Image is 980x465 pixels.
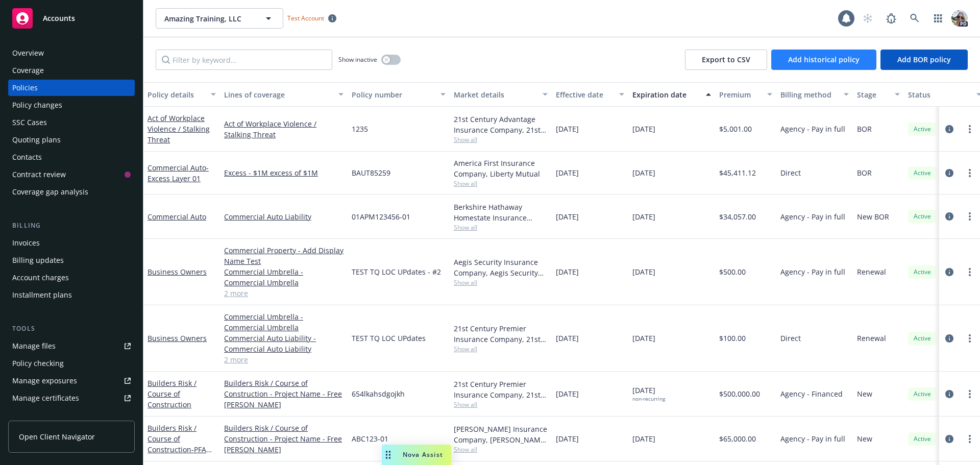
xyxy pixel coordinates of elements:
[454,278,548,287] span: Show all
[719,89,761,100] div: Premium
[912,212,933,221] span: Active
[964,266,976,278] a: more
[912,267,933,277] span: Active
[632,211,655,222] span: [DATE]
[8,149,135,165] a: Contacts
[780,388,843,399] span: Agency - Financed
[556,266,579,277] span: [DATE]
[454,424,548,445] div: [PERSON_NAME] Insurance Company, [PERSON_NAME] Insurance, CRC Group
[12,62,44,79] div: Coverage
[12,114,47,131] div: SSC Cases
[556,124,579,134] span: [DATE]
[148,163,209,183] a: Commercial Auto
[8,45,135,61] a: Overview
[719,211,756,222] span: $34,057.00
[148,89,205,100] div: Policy details
[148,113,210,144] a: Act of Workplace Violence / Stalking Threat
[964,167,976,179] a: more
[12,338,56,354] div: Manage files
[224,211,344,222] a: Commercial Auto Liability
[8,114,135,131] a: SSC Cases
[8,4,135,33] a: Accounts
[8,252,135,268] a: Billing updates
[780,124,845,134] span: Agency - Pay in full
[454,114,548,135] div: 21st Century Advantage Insurance Company, 21st Century Insurance Group, Abacus Insurance Brokers
[454,379,548,400] div: 21st Century Premier Insurance Company, 21st Century Insurance Group, RT Specialty Insurance Serv...
[12,149,42,165] div: Contacts
[12,235,40,251] div: Invoices
[454,89,536,100] div: Market details
[143,82,220,107] button: Policy details
[719,333,746,344] span: $100.00
[220,82,348,107] button: Lines of coverage
[552,82,628,107] button: Effective date
[632,333,655,344] span: [DATE]
[556,333,579,344] span: [DATE]
[880,50,968,70] button: Add BOR policy
[224,423,344,455] a: Builders Risk / Course of Construction - Project Name - Free [PERSON_NAME]
[857,167,872,178] span: BOR
[719,433,756,444] span: $65,000.00
[632,266,655,277] span: [DATE]
[964,123,976,135] a: more
[43,14,75,22] span: Accounts
[224,245,344,266] a: Commercial Property - Add Display Name Test
[857,433,872,444] span: New
[556,388,579,399] span: [DATE]
[12,97,62,113] div: Policy changes
[912,125,933,134] span: Active
[857,333,886,344] span: Renewal
[8,373,135,389] a: Manage exposures
[908,89,970,100] div: Status
[780,89,838,100] div: Billing method
[780,211,845,222] span: Agency - Pay in full
[964,210,976,223] a: more
[224,333,344,354] a: Commercial Auto Liability - Commercial Auto Liability
[556,211,579,222] span: [DATE]
[771,50,876,70] button: Add historical policy
[632,433,655,444] span: [DATE]
[352,266,441,277] span: TEST TQ LOC UPdates - #2
[943,210,955,223] a: circleInformation
[148,267,207,277] a: Business Owners
[382,445,395,465] div: Drag to move
[454,202,548,223] div: Berkshire Hathaway Homestate Insurance Company, Berkshire Hathaway Homestate Companies (BHHC)
[352,433,388,444] span: ABC123-01
[352,333,426,344] span: TEST TQ LOC UPdates
[632,89,700,100] div: Expiration date
[853,82,904,107] button: Stage
[857,89,889,100] div: Stage
[224,118,344,140] a: Act of Workplace Violence / Stalking Threat
[964,433,976,445] a: more
[12,390,79,406] div: Manage certificates
[454,135,548,144] span: Show all
[912,168,933,178] span: Active
[780,333,801,344] span: Direct
[352,167,390,178] span: BAUT85259
[951,10,968,27] img: photo
[352,211,410,222] span: 01APM123456-01
[857,211,889,222] span: New BOR
[556,89,613,100] div: Effective date
[8,235,135,251] a: Invoices
[632,167,655,178] span: [DATE]
[8,166,135,183] a: Contract review
[382,445,451,465] button: Nova Assist
[12,80,38,96] div: Policies
[8,97,135,113] a: Policy changes
[454,345,548,353] span: Show all
[352,388,405,399] span: 654lkahsdgojkh
[857,266,886,277] span: Renewal
[943,266,955,278] a: circleInformation
[943,123,955,135] a: circleInformation
[857,388,872,399] span: New
[8,184,135,200] a: Coverage gap analysis
[780,266,845,277] span: Agency - Pay in full
[224,167,344,178] a: Excess - $1M excess of $1M
[943,433,955,445] a: circleInformation
[776,82,853,107] button: Billing method
[12,132,61,148] div: Quoting plans
[12,166,66,183] div: Contract review
[12,407,64,424] div: Manage claims
[224,266,344,288] a: Commercial Umbrella - Commercial Umbrella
